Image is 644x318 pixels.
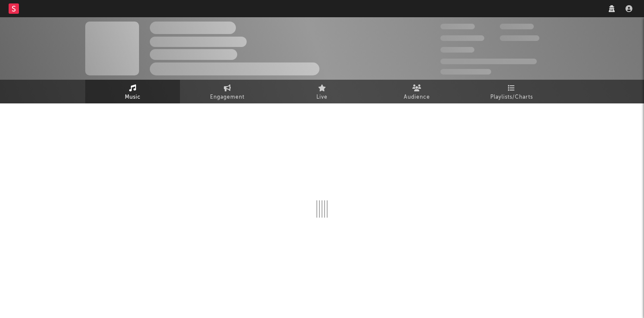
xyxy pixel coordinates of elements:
span: 100,000 [440,47,474,53]
a: Engagement [180,80,275,103]
span: 50,000,000 Monthly Listeners [440,59,537,64]
span: 50,000,000 [440,35,484,41]
span: Live [316,92,328,103]
a: Playlists/Charts [464,80,559,103]
span: Playlists/Charts [490,92,533,103]
a: Live [275,80,369,103]
span: 100,000 [500,24,534,29]
a: Audience [369,80,464,103]
a: Music [85,80,180,103]
span: Music [125,92,141,103]
span: Engagement [210,92,245,103]
span: 1,000,000 [500,35,539,41]
span: 300,000 [440,24,475,29]
span: Audience [404,92,430,103]
span: Jump Score: 85.0 [440,69,491,75]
